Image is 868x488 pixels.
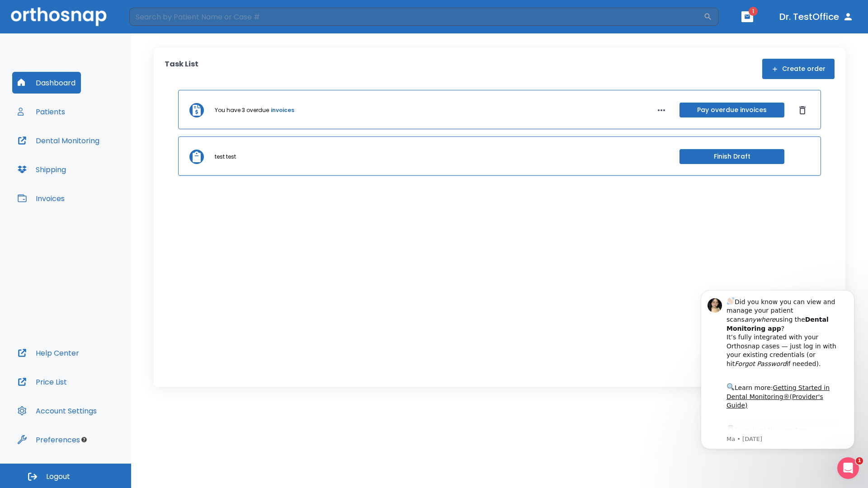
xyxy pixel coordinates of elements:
[215,106,269,114] p: You have 3 overdue
[165,59,198,79] p: Task List
[856,457,863,465] span: 1
[12,188,70,209] button: Invoices
[12,101,71,122] button: Patients
[80,436,88,444] div: Tooltip anchor
[12,130,105,151] button: Dental Monitoring
[153,14,160,21] button: Dismiss notification
[749,7,758,16] span: 1
[12,400,102,422] button: Account Settings
[12,371,72,393] button: Price List
[11,7,107,26] img: Orthosnap
[46,472,70,482] span: Logout
[12,429,85,450] button: Preferences
[776,9,857,25] button: Dr. TestOffice
[837,457,859,479] iframe: Intercom live chat
[795,103,810,117] button: Dismiss
[271,106,294,114] a: invoices
[679,149,784,164] button: Finish Draft
[215,153,236,161] p: test test
[12,342,85,364] button: Help Center
[687,282,868,455] iframe: Intercom notifications message
[679,103,784,117] button: Pay overdue invoices
[39,153,153,161] p: Message from Ma, sent 5w ago
[39,144,120,160] a: App Store
[762,59,835,79] button: Create order
[39,142,153,188] div: Download the app: | ​ Let us know if you need help getting started!
[12,72,81,94] button: Dashboard
[12,159,71,180] button: Shipping
[129,8,703,26] input: Search by Patient Name or Case #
